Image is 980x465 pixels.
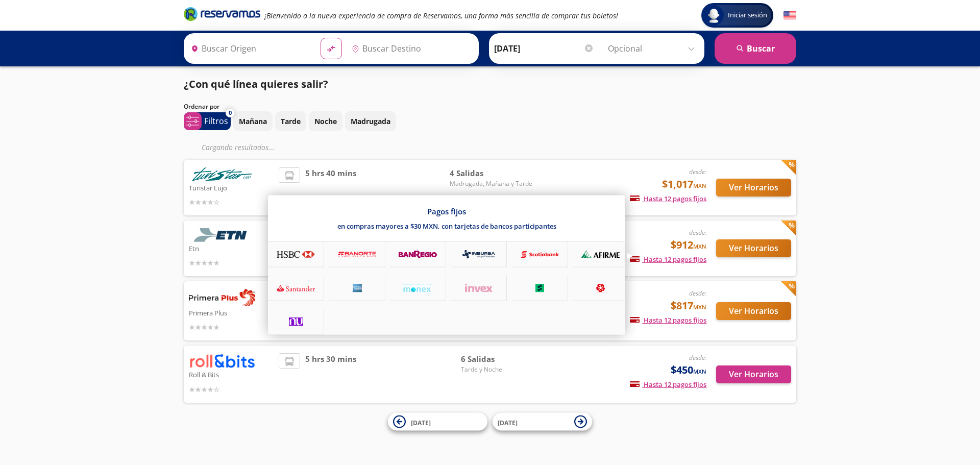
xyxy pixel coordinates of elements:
[305,353,356,395] span: 5 hrs 30 mins
[305,167,356,208] span: 5 hrs 40 mins
[281,116,301,127] p: Tarde
[427,206,466,216] p: Pagos fijos
[693,242,706,250] small: MXN
[314,116,337,127] p: Noche
[184,112,231,130] button: 0Filtros
[724,10,771,20] span: Iniciar sesión
[689,167,706,176] em: desde:
[693,368,706,375] small: MXN
[189,289,255,306] img: Primera Plus
[239,116,267,127] p: Mañana
[671,237,706,253] span: $912
[189,368,274,380] p: Roll & Bits
[630,315,706,325] span: Hasta 12 pagos fijos
[716,302,791,320] button: Ver Horarios
[189,242,274,254] p: Etn
[783,9,796,22] button: English
[184,6,260,25] a: Brand Logo
[184,102,219,111] p: Ordenar por
[184,6,260,21] i: Brand Logo
[494,36,594,61] input: Elegir Fecha
[187,36,312,61] input: Buscar Origen
[189,228,255,242] img: Etn
[493,413,592,431] button: [DATE]
[204,115,228,127] p: Filtros
[450,179,532,188] span: Madrugada, Mañana y Tarde
[715,33,796,64] button: Buscar
[716,365,791,383] button: Ver Horarios
[184,77,328,92] p: ¿Con qué línea quieres salir?
[630,255,706,264] span: Hasta 12 pagos fijos
[671,362,706,378] span: $450
[202,142,275,152] em: Cargando resultados ...
[264,11,618,20] em: ¡Bienvenido a la nueva experiencia de compra de Reservamos, una forma más sencilla de comprar tus...
[411,418,431,427] span: [DATE]
[348,36,473,61] input: Buscar Destino
[671,298,706,313] span: $817
[351,116,390,127] p: Madrugada
[461,365,532,374] span: Tarde y Noche
[189,167,255,181] img: Turistar Lujo
[461,353,532,365] span: 6 Salidas
[229,109,232,117] span: 0
[716,179,791,197] button: Ver Horarios
[693,303,706,311] small: MXN
[608,36,699,61] input: Opcional
[630,380,706,389] span: Hasta 12 pagos fijos
[450,167,532,179] span: 4 Salidas
[337,222,556,231] p: en compras mayores a $30 MXN, con tarjetas de bancos participantes
[309,111,342,131] button: Noche
[689,353,706,362] em: desde:
[388,413,487,431] button: [DATE]
[189,181,274,193] p: Turistar Lujo
[662,177,706,192] span: $1,017
[716,239,791,257] button: Ver Horarios
[189,353,255,368] img: Roll & Bits
[498,418,518,427] span: [DATE]
[345,111,396,131] button: Madrugada
[275,111,306,131] button: Tarde
[189,306,274,319] p: Primera Plus
[233,111,273,131] button: Mañana
[689,228,706,237] em: desde:
[689,289,706,298] em: desde:
[693,182,706,189] small: MXN
[630,194,706,203] span: Hasta 12 pagos fijos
